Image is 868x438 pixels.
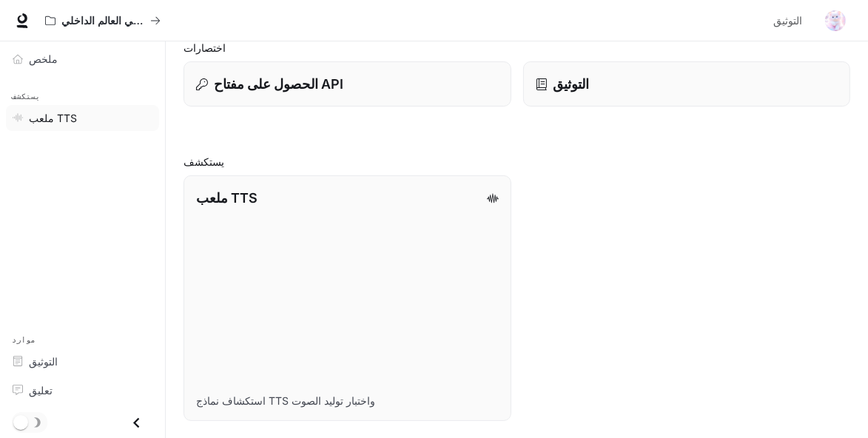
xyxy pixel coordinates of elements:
[12,92,41,101] font: يستكشف
[29,112,77,124] font: ملعب TTS
[6,105,159,131] a: ملعب TTS
[29,53,58,65] font: ملخص
[821,6,850,36] button: صورة المستخدم الرمزية
[196,394,375,407] font: استكشاف نماذج TTS واختبار توليد الصوت
[29,384,53,397] font: تعليق
[13,414,28,430] span: تبديل الوضع الداكن
[38,6,167,36] button: جميع مساحات العمل
[214,76,343,92] font: الحصول على مفتاح API
[184,155,224,168] font: يستكشف
[6,348,159,374] a: التوثيق
[773,14,802,27] font: التوثيق
[523,61,851,107] a: التوثيق
[6,46,159,72] a: ملخص
[61,14,282,27] font: عروض تجريبية للذكاء الاصطناعي في العالم الداخلي
[184,175,511,421] a: ملعب TTSاستكشاف نماذج TTS واختبار توليد الصوت
[554,76,590,92] font: التوثيق
[196,190,258,206] font: ملعب TTS
[767,6,815,36] a: التوثيق
[184,41,226,54] font: اختصارات
[6,377,159,403] a: تعليق
[184,61,511,107] button: الحصول على مفتاح API
[120,408,153,438] button: إغلاق الدرج
[29,355,58,368] font: التوثيق
[825,10,846,31] img: صورة المستخدم الرمزية
[12,335,36,345] font: موارد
